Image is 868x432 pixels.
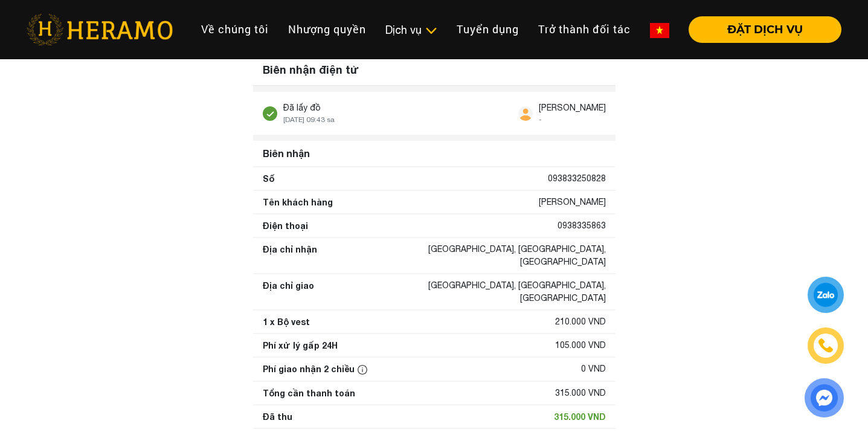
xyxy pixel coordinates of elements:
[263,243,317,268] div: Địa chỉ nhận
[809,329,842,362] a: phone-icon
[358,365,367,375] img: info
[283,115,335,124] span: [DATE] 09:43 sa
[263,219,308,232] div: Điện thoại
[263,363,370,376] div: Phí giao nhận 2 chiều
[258,141,611,166] div: Biên nhận
[263,410,292,423] div: Đã thu
[263,279,314,305] div: Địa chỉ giao
[278,16,376,42] a: Nhượng quyền
[529,16,640,42] a: Trở thành đối tác
[539,115,542,124] span: -
[581,363,606,376] div: 0 VND
[555,387,606,399] div: 315.000 VND
[263,315,310,328] div: 1 x Bộ vest
[191,16,278,42] a: Về chúng tôi
[548,172,606,185] div: 093833250828
[518,106,533,121] img: user.svg
[558,219,606,232] div: 0938335863
[679,24,841,35] a: ĐẶT DỊCH VỤ
[263,106,277,121] img: stick.svg
[263,387,355,399] div: Tổng cần thanh toán
[447,16,529,42] a: Tuyển dụng
[819,339,833,352] img: phone-icon
[283,102,335,114] div: Đã lấy đồ
[27,14,173,45] img: heramo-logo.png
[253,54,616,86] div: Biên nhận điện tử
[263,339,338,352] div: Phí xử lý gấp 24H
[689,16,841,43] button: ĐẶT DỊCH VỤ
[263,196,333,208] div: Tên khách hàng
[554,410,606,423] div: 315.000 VND
[539,102,606,114] div: [PERSON_NAME]
[555,315,606,328] div: 210.000 VND
[555,339,606,352] div: 105.000 VND
[650,23,669,38] img: vn-flag.png
[263,172,274,185] div: Số
[365,279,606,305] div: [GEOGRAPHIC_DATA], [GEOGRAPHIC_DATA], [GEOGRAPHIC_DATA]
[539,196,606,208] div: [PERSON_NAME]
[425,25,437,37] img: subToggleIcon
[365,243,606,268] div: [GEOGRAPHIC_DATA], [GEOGRAPHIC_DATA], [GEOGRAPHIC_DATA]
[385,22,437,38] div: Dịch vụ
